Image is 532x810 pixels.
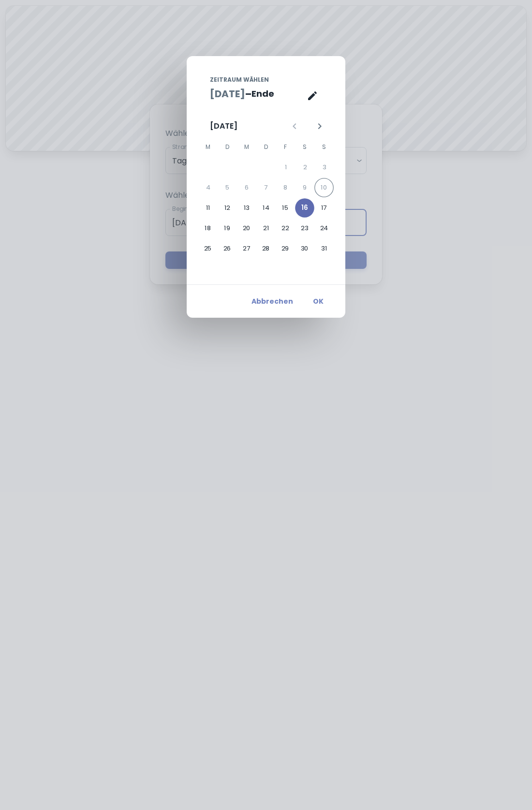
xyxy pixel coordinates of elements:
[276,239,295,258] button: 29
[198,239,218,258] button: 25
[295,198,314,218] button: 16
[256,198,276,218] button: 14
[314,198,334,218] button: 17
[276,219,295,238] button: 22
[314,239,334,258] button: 31
[219,137,236,157] span: Dienstag
[256,239,276,258] button: 28
[218,239,237,258] button: 26
[248,293,297,310] button: Abbrechen
[295,239,314,258] button: 30
[295,219,314,238] button: 23
[251,87,274,101] span: Ende
[218,198,237,218] button: 12
[210,87,245,101] button: [DATE]
[198,219,218,238] button: 18
[245,87,251,101] h5: –
[199,137,217,157] span: Montag
[210,75,269,84] span: Zeitraum wählen
[251,87,274,101] button: Ende
[303,86,322,105] button: Kalenderansicht ist geöffnet, zur Texteingabeansicht wechseln
[218,219,237,238] button: 19
[303,293,334,310] button: OK
[198,198,218,218] button: 11
[237,219,256,238] button: 20
[314,219,334,238] button: 24
[237,198,256,218] button: 13
[210,120,237,132] div: [DATE]
[257,137,275,157] span: Donnerstag
[238,137,255,157] span: Mittwoch
[276,198,295,218] button: 15
[315,137,333,157] span: Sonntag
[237,239,256,258] button: 27
[256,219,276,238] button: 21
[296,137,313,157] span: Samstag
[311,118,328,134] button: Nächster Monat
[277,137,294,157] span: Freitag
